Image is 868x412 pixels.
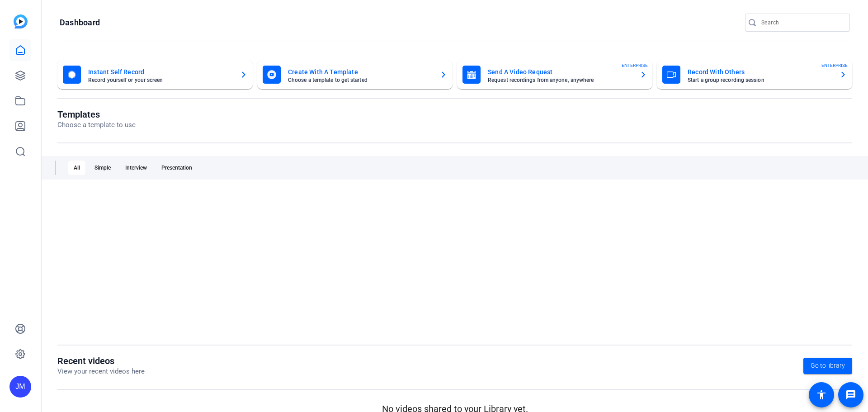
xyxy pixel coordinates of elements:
mat-card-subtitle: Choose a template to get started [288,77,433,83]
mat-card-title: Create With A Template [288,66,433,77]
span: ENTERPRISE [821,62,848,69]
mat-icon: message [845,389,856,400]
mat-card-subtitle: Record yourself or your screen [88,77,233,83]
div: Interview [120,161,152,175]
mat-card-subtitle: Request recordings from anyone, anywhere [488,77,632,83]
span: Go to library [811,361,845,370]
mat-card-title: Instant Self Record [88,66,233,77]
h1: Dashboard [60,17,100,28]
h1: Templates [57,109,136,120]
button: Instant Self RecordRecord yourself or your screen [57,60,253,89]
div: JM [9,376,31,398]
h1: Recent videos [57,355,145,366]
div: All [68,161,85,175]
button: Send A Video RequestRequest recordings from anyone, anywhereENTERPRISE [457,60,652,89]
mat-card-subtitle: Start a group recording session [688,77,832,83]
span: ENTERPRISE [622,62,648,69]
div: Presentation [156,161,198,175]
div: Simple [89,161,116,175]
input: Search [761,17,843,28]
button: Create With A TemplateChoose a template to get started [257,60,453,89]
a: Go to library [803,358,852,374]
p: View your recent videos here [57,366,145,377]
button: Record With OthersStart a group recording sessionENTERPRISE [657,60,852,89]
mat-card-title: Record With Others [688,66,832,77]
mat-card-title: Send A Video Request [488,66,632,77]
p: Choose a template to use [57,120,136,130]
mat-icon: accessibility [816,389,827,400]
img: blue-gradient.svg [14,14,28,28]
